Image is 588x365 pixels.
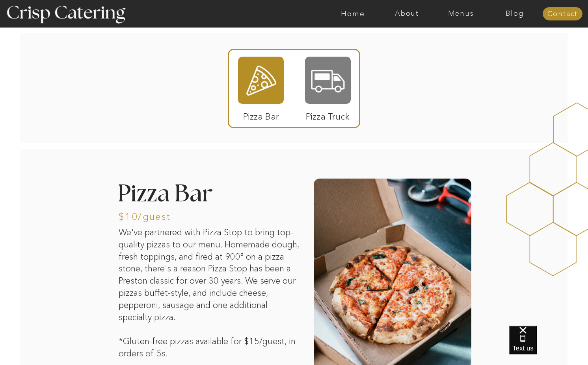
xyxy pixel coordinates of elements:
[301,103,354,126] p: Pizza Truck
[488,10,542,18] a: Blog
[434,10,488,18] a: Menus
[117,182,262,207] h2: Pizza Bar
[380,10,434,18] a: About
[119,212,232,219] h3: $10/guest
[235,103,287,126] p: Pizza Bar
[326,10,380,18] a: Home
[119,227,300,343] p: We've partnered with Pizza Stop to bring top-quality pizzas to our menu. Homemade dough, fresh to...
[509,326,588,365] iframe: podium webchat widget bubble
[543,10,582,18] a: Contact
